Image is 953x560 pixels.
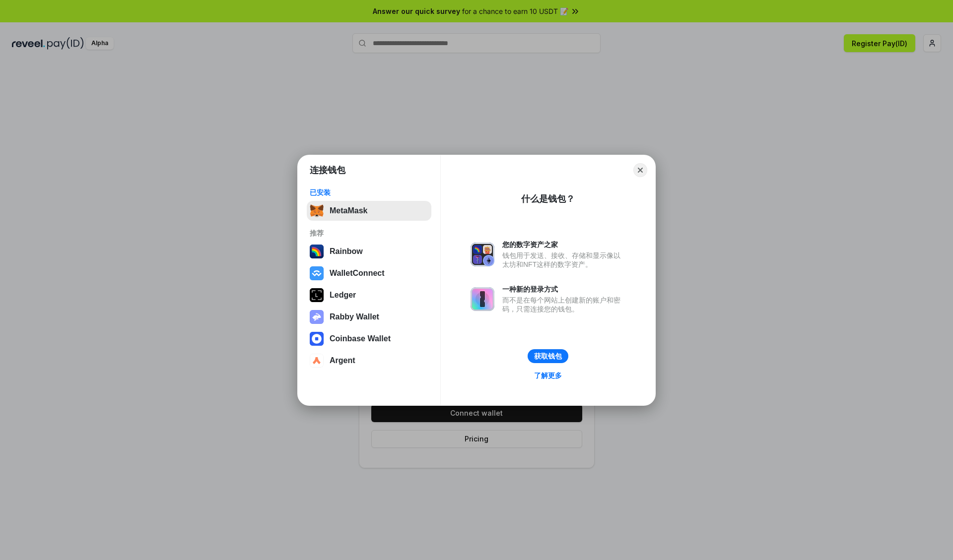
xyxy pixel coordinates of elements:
[502,240,625,249] div: 您的数字资产之家
[310,288,324,302] img: svg+xml,%3Csvg%20xmlns%3D%22http%3A%2F%2Fwww.w3.org%2F2000%2Fsvg%22%20width%3D%2228%22%20height%3...
[330,291,356,300] div: Ledger
[330,206,367,215] div: MetaMask
[330,334,391,343] div: Coinbase Wallet
[310,188,428,197] div: 已安装
[330,356,355,365] div: Argent
[633,163,647,177] button: Close
[310,310,324,324] img: svg+xml,%3Csvg%20xmlns%3D%22http%3A%2F%2Fwww.w3.org%2F2000%2Fsvg%22%20fill%3D%22none%22%20viewBox...
[310,164,345,176] h1: 连接钱包
[310,245,324,258] img: svg+xml,%3Csvg%20width%3D%22120%22%20height%3D%22120%22%20viewBox%3D%220%200%20120%20120%22%20fil...
[471,287,494,311] img: svg+xml,%3Csvg%20xmlns%3D%22http%3A%2F%2Fwww.w3.org%2F2000%2Fsvg%22%20fill%3D%22none%22%20viewBox...
[471,243,494,266] img: svg+xml,%3Csvg%20xmlns%3D%22http%3A%2F%2Fwww.w3.org%2F2000%2Fsvg%22%20fill%3D%22none%22%20viewBox...
[307,263,431,283] button: WalletConnect
[502,285,625,294] div: 一种新的登录方式
[310,332,324,346] img: svg+xml,%3Csvg%20width%3D%2228%22%20height%3D%2228%22%20viewBox%3D%220%200%2028%2028%22%20fill%3D...
[534,352,562,361] div: 获取钱包
[534,371,562,380] div: 了解更多
[502,251,625,269] div: 钱包用于发送、接收、存储和显示像以太坊和NFT这样的数字资产。
[502,296,625,313] div: 而不是在每个网站上创建新的账户和密码，只需连接您的钱包。
[330,312,379,321] div: Rabby Wallet
[528,349,568,363] button: 获取钱包
[307,307,431,327] button: Rabby Wallet
[310,266,324,280] img: svg+xml,%3Csvg%20width%3D%2228%22%20height%3D%2228%22%20viewBox%3D%220%200%2028%2028%22%20fill%3D...
[528,369,568,382] a: 了解更多
[521,193,575,205] div: 什么是钱包？
[307,242,431,261] button: Rainbow
[307,201,431,221] button: MetaMask
[330,247,363,256] div: Rainbow
[310,204,324,218] img: svg+xml,%3Csvg%20fill%3D%22none%22%20height%3D%2233%22%20viewBox%3D%220%200%2035%2033%22%20width%...
[307,329,431,349] button: Coinbase Wallet
[310,229,428,238] div: 推荐
[307,285,431,305] button: Ledger
[330,269,385,278] div: WalletConnect
[310,354,324,368] img: svg+xml,%3Csvg%20width%3D%2228%22%20height%3D%2228%22%20viewBox%3D%220%200%2028%2028%22%20fill%3D...
[307,351,431,371] button: Argent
